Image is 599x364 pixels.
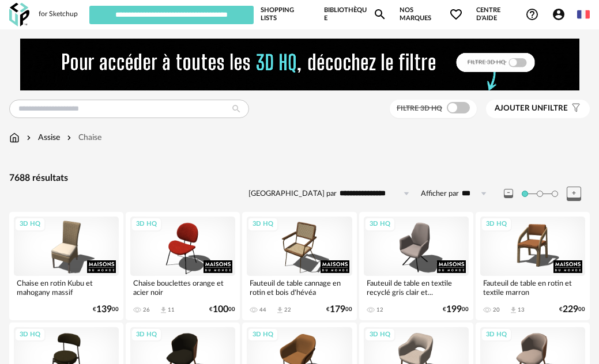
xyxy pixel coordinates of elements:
[261,5,311,24] a: Shopping Lists
[159,306,168,314] span: Download icon
[24,132,33,143] img: svg+xml;base64,PHN2ZyB3aWR0aD0iMTYiIGhlaWdodD0iMTYiIHZpZXdCb3g9IjAgMCAxNiAxNiIgZmlsbD0ibm9uZSIgeG...
[14,217,46,232] div: 3D HQ
[577,8,590,21] img: fr
[9,212,123,320] a: 3D HQ Chaise en rotin Kubu et mahogany massif €13900
[495,104,543,112] span: Ajouter un
[126,212,240,320] a: 3D HQ Chaise bouclettes orange et acier noir 26 Download icon 11 €10000
[284,306,291,313] div: 22
[209,306,235,313] div: € 00
[324,5,387,24] a: BibliothèqueMagnify icon
[131,328,162,342] div: 3D HQ
[276,306,284,314] span: Download icon
[359,212,473,320] a: 3D HQ Fauteuil de table en textile recyclé gris clair et... 12 €19900
[39,10,78,19] div: for Sketchup
[93,306,119,313] div: € 00
[443,306,469,313] div: € 00
[397,105,442,112] span: Filtre 3D HQ
[552,7,566,21] span: Account Circle icon
[449,7,463,21] span: Heart Outline icon
[476,212,590,320] a: 3D HQ Fauteuil de table en rotin et textile marron 20 Download icon 13 €22900
[481,217,512,232] div: 3D HQ
[20,39,579,90] img: FILTRE%20HQ%20NEW_V1%20(4).gif
[421,189,459,199] label: Afficher par
[509,306,518,314] span: Download icon
[242,212,356,320] a: 3D HQ Fauteuil de table cannage en rotin et bois d'hévéa 44 Download icon 22 €17900
[495,104,568,113] span: filtre
[525,7,539,21] span: Help Circle Outline icon
[559,306,585,313] div: € 00
[9,132,20,143] img: svg+xml;base64,PHN2ZyB3aWR0aD0iMTYiIGhlaWdodD0iMTciIHZpZXdCb3g9IjAgMCAxNiAxNyIgZmlsbD0ibm9uZSIgeG...
[259,306,266,313] div: 44
[330,306,345,313] span: 179
[213,306,228,313] span: 100
[376,306,383,313] div: 12
[364,276,469,299] div: Fauteuil de table en textile recyclé gris clair et...
[9,172,590,184] div: 7688 résultats
[9,3,29,26] img: OXP
[96,306,112,313] span: 139
[248,189,337,199] label: [GEOGRAPHIC_DATA] par
[563,306,578,313] span: 229
[400,5,464,24] span: Nos marques
[364,217,395,232] div: 3D HQ
[480,276,585,299] div: Fauteuil de table en rotin et textile marron
[143,306,150,313] div: 26
[518,306,525,313] div: 13
[568,104,581,113] span: Filter icon
[493,306,500,313] div: 20
[364,328,395,342] div: 3D HQ
[486,100,590,118] button: Ajouter unfiltre Filter icon
[14,276,119,299] div: Chaise en rotin Kubu et mahogany massif
[14,328,46,342] div: 3D HQ
[247,217,278,232] div: 3D HQ
[446,306,462,313] span: 199
[326,306,352,313] div: € 00
[24,132,60,143] div: Assise
[552,7,571,21] span: Account Circle icon
[373,7,387,21] span: Magnify icon
[481,328,512,342] div: 3D HQ
[247,328,278,342] div: 3D HQ
[168,306,175,313] div: 11
[130,276,235,299] div: Chaise bouclettes orange et acier noir
[131,217,162,232] div: 3D HQ
[476,6,539,23] span: Centre d'aideHelp Circle Outline icon
[247,276,352,299] div: Fauteuil de table cannage en rotin et bois d'hévéa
